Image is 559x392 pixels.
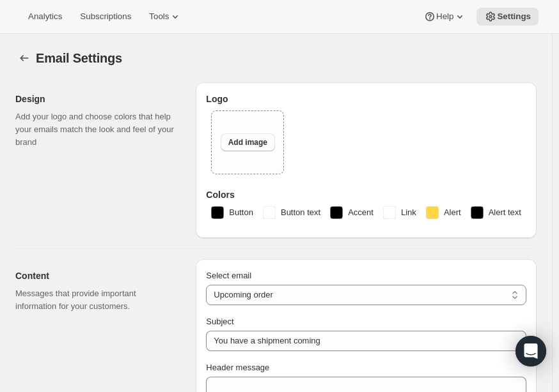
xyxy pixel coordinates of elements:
button: Add image [221,133,275,151]
span: Header message [206,363,269,372]
p: Add your logo and choose colors that help your emails match the look and feel of your brand [15,110,175,149]
button: Settings [476,8,539,26]
button: Link [375,202,424,223]
button: Settings [15,49,33,67]
h3: Logo [206,93,526,105]
span: Accent [348,206,374,219]
span: Link [401,206,416,219]
p: Messages that provide important information for your customers. [15,287,175,313]
button: Alert [418,202,469,223]
span: Add image [228,137,267,147]
button: Help [416,8,474,26]
span: Button [229,206,253,219]
span: Subscriptions [80,11,131,22]
button: Accent [322,202,381,223]
span: Alert [444,206,461,219]
span: Alert text [489,206,521,219]
span: Settings [497,11,531,22]
button: Tools [141,8,189,26]
div: Open Intercom Messenger [516,336,546,366]
h3: Colors [206,188,526,201]
button: Alert text [463,202,529,223]
button: Button text [255,202,328,223]
span: Button text [281,206,320,219]
span: Tools [149,11,169,22]
h2: Content [15,269,175,282]
span: Help [436,11,453,22]
button: Button [203,202,261,223]
span: Email Settings [36,51,122,65]
h2: Design [15,93,175,105]
span: Analytics [28,11,62,22]
span: Subject [206,317,233,326]
button: Subscriptions [72,8,139,26]
button: Analytics [20,8,70,26]
span: Select email [206,271,251,280]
